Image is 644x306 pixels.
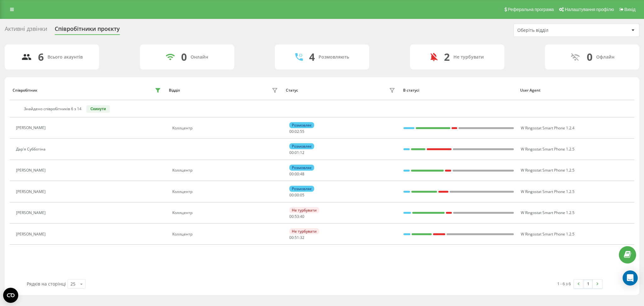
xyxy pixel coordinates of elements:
span: W Ringostat Smart Phone 1.2.5 [521,146,575,152]
div: Офлайн [596,54,614,60]
span: 02 [295,129,299,134]
span: 12 [300,150,304,155]
span: 00 [289,129,294,134]
button: Open CMP widget [3,288,18,303]
div: : : [289,193,304,197]
div: [PERSON_NAME] [16,168,47,173]
span: W Ringostat Smart Phone 1.2.5 [521,189,575,194]
div: 2 [444,51,450,63]
a: 1 [583,280,593,288]
button: Скинути [86,105,109,113]
div: Коллцентр [172,126,280,130]
div: Коллцентр [172,211,280,215]
div: Коллцентр [172,190,280,194]
div: 1 - 6 з 6 [557,280,571,287]
span: 00 [289,192,294,198]
span: 00 [289,235,294,240]
div: Розмовляють [319,54,349,60]
div: Активні дзвінки [5,25,47,35]
div: Розмовляє [289,165,314,171]
div: Не турбувати [453,54,484,60]
div: Не турбувати [289,207,319,213]
div: : : [289,129,304,134]
div: Розмовляє [289,186,314,192]
div: 0 [587,51,592,63]
div: В статусі [403,88,514,93]
span: Рядків на сторінці [27,281,66,287]
span: 05 [300,192,304,198]
span: 51 [295,235,299,240]
span: 01 [295,150,299,155]
div: Open Intercom Messenger [623,270,638,286]
span: W Ringostat Smart Phone 1.2.5 [521,231,575,237]
span: 32 [300,235,304,240]
span: 00 [289,150,294,155]
span: 55 [300,129,304,134]
div: Онлайн [191,54,208,60]
div: Не турбувати [289,228,319,234]
span: Налаштування профілю [565,7,614,12]
div: [PERSON_NAME] [16,126,47,130]
span: W Ringostat Smart Phone 1.2.4 [521,125,575,131]
div: 6 [38,51,44,63]
div: Знайдено співробітників 6 з 14 [24,107,81,111]
div: Оберіть відділ [517,28,592,33]
div: Розмовляє [289,122,314,128]
span: 00 [295,171,299,177]
span: Реферальна програма [508,7,554,12]
span: 00 [289,214,294,219]
div: [PERSON_NAME] [16,232,47,236]
div: Співробітники проєкту [55,25,120,35]
span: 00 [295,192,299,198]
div: Відділ [169,88,180,93]
span: W Ringostat Smart Phone 1.2.5 [521,210,575,215]
div: 0 [181,51,187,63]
span: W Ringostat Smart Phone 1.2.5 [521,167,575,173]
div: [PERSON_NAME] [16,211,47,215]
div: User Agent [520,88,631,93]
div: 25 [70,281,75,287]
div: Коллцентр [172,168,280,173]
div: 4 [309,51,315,63]
div: Співробітник [13,88,37,93]
div: : : [289,214,304,219]
div: Дар'я Субботіна [16,147,47,151]
div: Розмовляє [289,143,314,149]
div: Статус [286,88,298,93]
span: Вихід [625,7,636,12]
div: Всього акаунтів [47,54,83,60]
div: : : [289,172,304,176]
span: 00 [289,171,294,177]
span: 40 [300,214,304,219]
div: : : [289,235,304,240]
div: : : [289,150,304,155]
span: 48 [300,171,304,177]
span: 53 [295,214,299,219]
div: Коллцентр [172,232,280,236]
div: [PERSON_NAME] [16,190,47,194]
